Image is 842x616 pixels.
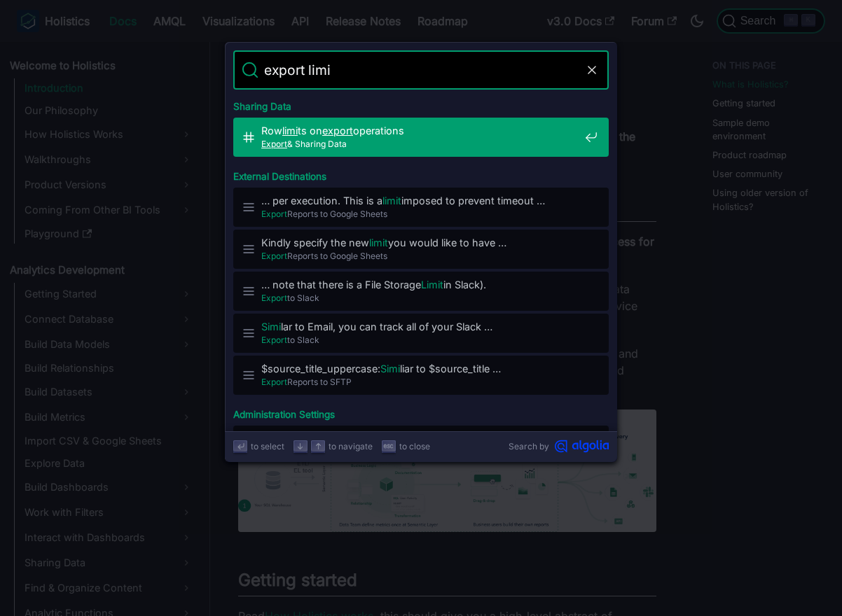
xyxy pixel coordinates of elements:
[584,62,600,78] button: Clear the query
[233,188,609,227] a: … per execution. This is alimitimposed to prevent timeout …ExportReports to Google Sheets
[282,125,298,136] mark: limi
[261,194,579,207] span: … per execution. This is a imposed to prevent timeout …
[329,440,373,453] span: to navigate
[555,440,609,453] svg: Algolia
[233,230,609,269] a: Kindly specify the newlimityou would like to have …ExportReports to Google Sheets
[399,440,430,453] span: to close
[261,335,287,345] mark: Export
[235,441,246,451] svg: Enter key
[230,90,612,118] div: Sharing Data
[261,375,579,388] span: Reports to SFTP
[322,125,353,136] mark: export
[313,441,324,451] svg: Arrow up
[233,314,609,353] a: Similar to Email, you can track all of your Slack …Exportto Slack
[261,236,579,249] span: Kindly specify the new you would like to have …
[261,209,287,219] mark: Export
[261,320,579,333] span: lar to Email, you can track all of your Slack …
[233,118,609,157] a: Rowlimits onexportoperations​Export& Sharing Data
[261,251,287,261] mark: Export
[261,137,579,150] span: & Sharing Data
[261,293,287,303] mark: Export
[261,278,579,291] span: … note that there is a File Storage in Slack).
[261,291,579,304] span: to Slack
[261,124,579,137] span: Row ts on operations​
[382,195,401,206] mark: limit
[261,333,579,346] span: to Slack
[261,139,287,149] mark: Export
[261,321,281,332] mark: Simi
[258,50,584,90] input: Search docs
[380,363,400,374] mark: Simi
[230,160,612,188] div: External Destinations
[383,441,394,451] svg: Escape key
[261,377,287,387] mark: Export
[369,237,388,248] mark: limit
[251,440,284,453] span: to select
[509,440,549,453] span: Search by
[233,272,609,311] a: … note that there is a File StorageLimitin Slack).Exportto Slack
[261,362,579,375] span: $source_title_uppercase: liar to $source_title …
[261,249,579,262] span: Reports to Google Sheets
[421,279,443,290] mark: Limit
[261,207,579,220] span: Reports to Google Sheets
[509,440,609,453] a: Search byAlgolia
[230,398,612,426] div: Administration Settings
[295,441,305,451] svg: Arrow down
[233,426,609,465] a: … of rows you can explore/exportis 1 million rows.Default Configurations
[233,356,609,395] a: $source_title_uppercase:Similiar to $source_title …ExportReports to SFTP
